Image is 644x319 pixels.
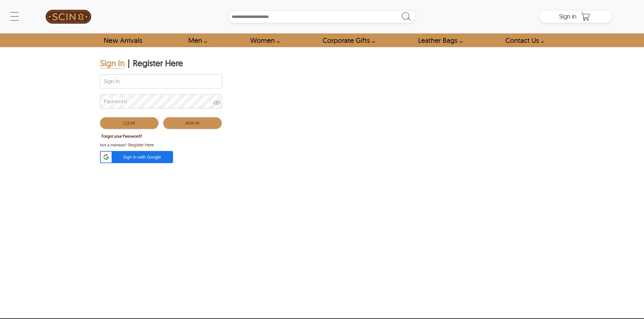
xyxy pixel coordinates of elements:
a: Shop New Arrivals [97,33,149,47]
button: Sign In [163,117,222,129]
div: Sign In [100,58,125,69]
a: Shopping Cart [580,12,592,21]
div: | [128,58,130,69]
a: Shop Women Leather Jackets [243,33,283,47]
img: SCIN [46,3,91,30]
iframe: fb:login_button Facebook Social Plugin [176,151,249,163]
a: Shop Leather Bags [411,33,466,47]
span: Register Here [128,142,154,148]
div: Sign in with Google [100,151,173,163]
span: Sign in [559,12,576,20]
button: Clear [100,117,158,129]
a: Shop Leather Corporate Gifts [316,33,378,47]
button: Forgot your Password? [100,132,144,140]
div: Register Here [133,58,183,69]
span: Sign in with Google [115,154,169,160]
a: SCIN [32,3,105,30]
a: shop men's leather jackets [181,33,210,47]
span: Not a member? [100,142,127,148]
a: contact-us [498,33,547,47]
a: Sign in [559,15,576,19]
